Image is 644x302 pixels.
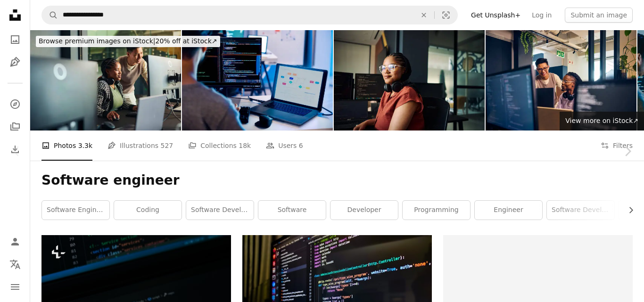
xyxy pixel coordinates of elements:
a: Get Unsplash+ [465,8,526,23]
a: Collections 18k [188,131,251,161]
a: Illustrations [6,53,25,72]
span: 20% off at iStock ↗ [39,37,217,45]
a: Explore [6,95,25,114]
span: Browse premium images on iStock | [39,37,155,45]
a: programming [403,201,470,220]
a: software [258,201,326,220]
a: Log in / Sign up [6,232,25,251]
img: Indian software development working on coding computer screen and flowchart at night in modern of... [182,30,333,131]
button: scroll list to the right [622,201,633,220]
button: Visual search [435,6,457,24]
button: Search Unsplash [42,6,58,24]
a: Illustrations 527 [107,131,173,161]
a: Log in [526,8,557,23]
button: Clear [413,6,434,24]
a: software engineering [42,201,109,220]
img: Young woman programmer focused on her work, coding on dual monitors in a modern office environment [334,30,485,131]
button: Menu [6,278,25,296]
a: developer [330,201,398,220]
a: Next [611,106,644,196]
button: Filters [601,131,633,161]
a: software developer [186,201,254,220]
span: 6 [299,140,303,151]
a: Browse premium images on iStock|20% off at iStock↗ [30,30,226,53]
span: 18k [239,140,251,151]
span: View more on iStock ↗ [565,117,638,124]
a: Users 6 [266,131,303,161]
a: View more on iStock↗ [560,112,644,131]
img: Software engineers collaborating on a project, analyzing code on computer monitors in office [30,30,181,131]
a: coding [114,201,182,220]
a: Photos [6,30,25,49]
span: 527 [161,140,173,151]
img: Software developers working together on code in modern office [486,30,636,131]
a: engineer [475,201,542,220]
button: Language [6,255,25,274]
h1: Software engineer [41,172,633,189]
a: software development [547,201,614,220]
form: Find visuals sitewide [41,6,458,24]
button: Submit an image [565,8,633,23]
